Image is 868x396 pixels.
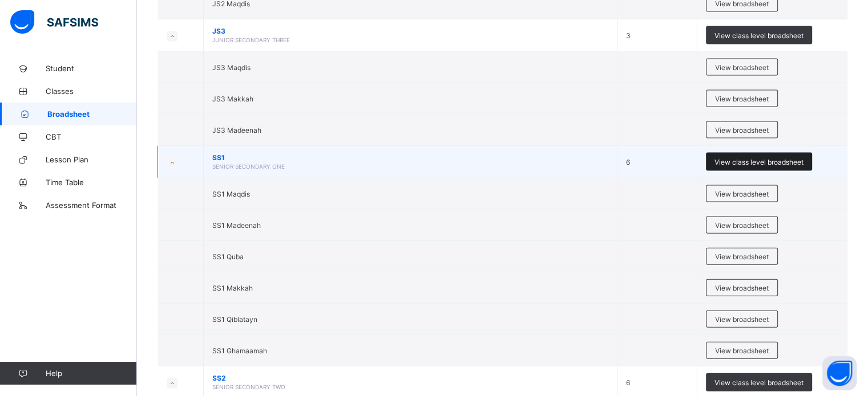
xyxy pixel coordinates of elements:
[212,36,290,43] span: JUNIOR SECONDARY THREE
[212,27,608,35] span: JS3
[46,178,137,187] span: Time Table
[715,190,769,198] span: View broadsheet
[626,158,630,166] span: 6
[212,153,608,162] span: SS1
[714,31,804,40] span: View class level broadsheet
[46,132,137,141] span: CBT
[706,217,778,225] a: View broadsheet
[212,63,251,72] span: JS3 Maqdis
[715,346,769,355] span: View broadsheet
[212,284,253,292] span: SS1 Makkah
[626,378,630,387] span: 6
[47,109,137,119] span: Broadsheet
[706,121,778,130] a: View broadsheet
[715,315,769,324] span: View broadsheet
[706,59,778,67] a: View broadsheet
[46,87,137,96] span: Classes
[212,95,253,103] span: JS3 Makkah
[10,10,98,34] img: safsims
[212,126,261,134] span: JS3 Madeenah
[46,155,137,164] span: Lesson Plan
[706,311,778,319] a: View broadsheet
[706,342,778,350] a: View broadsheet
[706,279,778,288] a: View broadsheet
[706,248,778,256] a: View broadsheet
[715,221,769,230] span: View broadsheet
[46,369,136,378] span: Help
[46,64,137,73] span: Student
[822,356,857,390] button: Open asap
[715,252,769,261] span: View broadsheet
[212,190,250,198] span: SS1 Maqdis
[212,315,257,324] span: SS1 Qiblatayn
[715,63,769,72] span: View broadsheet
[714,378,804,387] span: View class level broadsheet
[706,153,812,161] a: View class level broadsheet
[212,163,285,170] span: SENIOR SECONDARY ONE
[715,284,769,292] span: View broadsheet
[706,185,778,194] a: View broadsheet
[715,95,769,103] span: View broadsheet
[706,26,812,35] a: View class level broadsheet
[706,373,812,382] a: View class level broadsheet
[706,90,778,99] a: View broadsheet
[714,158,804,166] span: View class level broadsheet
[46,201,137,210] span: Assessment Format
[212,374,608,382] span: SS2
[212,346,267,355] span: SS1 Ghamaamah
[626,31,631,40] span: 3
[212,252,244,261] span: SS1 Quba
[212,221,261,230] span: SS1 Madeenah
[715,126,769,134] span: View broadsheet
[212,383,285,390] span: SENIOR SECONDARY TWO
